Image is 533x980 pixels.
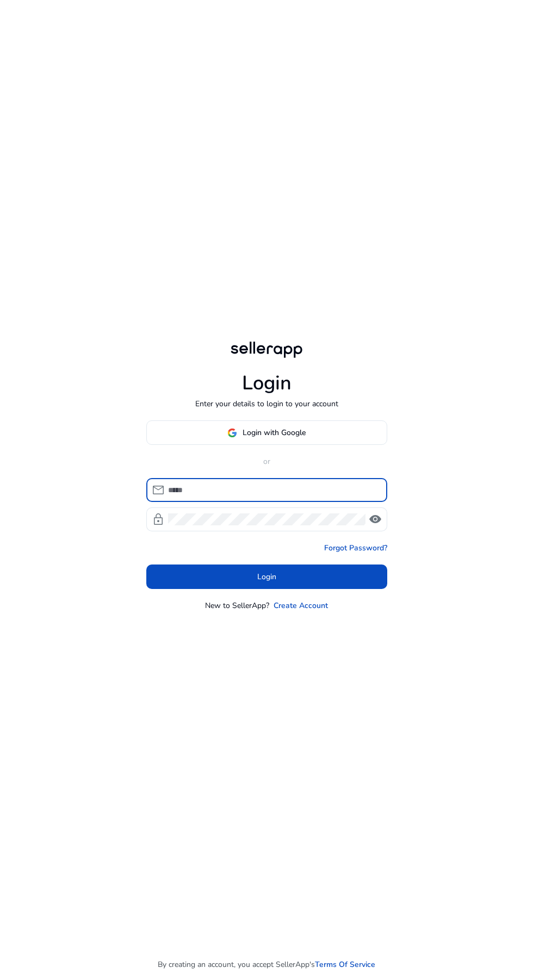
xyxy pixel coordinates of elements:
img: google-logo.svg [227,428,237,438]
span: lock [152,513,165,526]
a: Create Account [274,600,328,611]
span: Login [257,571,276,582]
p: or [146,456,387,467]
a: Forgot Password? [324,542,387,554]
p: Enter your details to login to your account [195,398,338,410]
span: Login with Google [243,427,306,438]
span: mail [152,483,165,497]
button: Login with Google [146,420,387,445]
h1: Login [242,371,292,395]
button: Login [146,565,387,589]
a: Terms Of Service [315,959,375,970]
p: New to SellerApp? [205,600,269,611]
span: visibility [369,513,382,526]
